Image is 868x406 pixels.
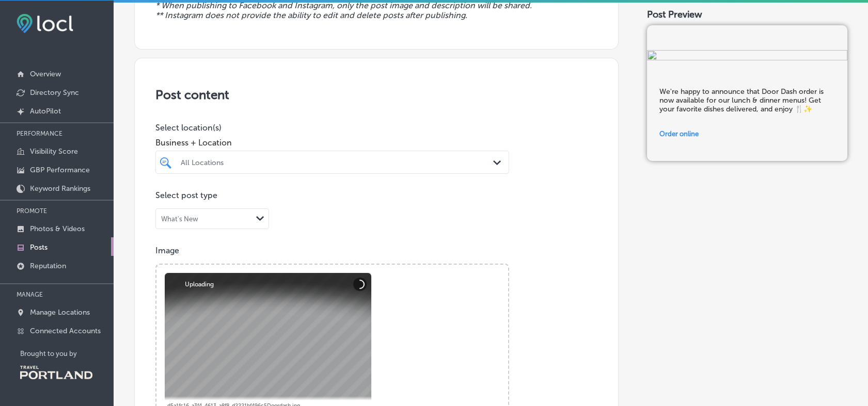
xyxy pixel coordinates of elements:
[17,14,73,33] img: fda3e92497d09a02dc62c9cd864e3231.png
[647,9,847,20] div: Post Preview
[659,123,835,144] a: Order online
[30,88,79,97] p: Directory Sync
[30,243,48,252] p: Posts
[30,327,101,335] p: Connected Accounts
[30,308,90,317] p: Manage Locations
[181,158,494,167] div: All Locations
[30,166,90,174] p: GBP Performance
[156,265,230,274] a: Powered by PQINA
[659,130,699,138] span: Order online
[161,215,198,223] div: What's New
[155,87,597,102] h3: Post content
[155,10,467,20] i: ** Instagram does not provide the ability to edit and delete posts after publishing.
[30,107,61,116] p: AutoPilot
[20,366,92,379] img: Travel Portland
[155,138,509,148] span: Business + Location
[30,224,85,233] p: Photos & Videos
[647,50,847,62] img: [object%20Blob]
[155,123,509,133] p: Select location(s)
[30,70,61,78] p: Overview
[30,184,90,193] p: Keyword Rankings
[155,246,597,255] p: Image
[30,262,66,270] p: Reputation
[30,147,78,156] p: Visibility Score
[659,87,835,113] h5: We're happy to announce that Door Dash order is now available for our lunch & dinner menus! Get y...
[155,1,532,10] i: * When publishing to Facebook and Instagram, only the post image and description will be shared.
[20,350,114,358] p: Brought to you by
[155,190,597,200] p: Select post type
